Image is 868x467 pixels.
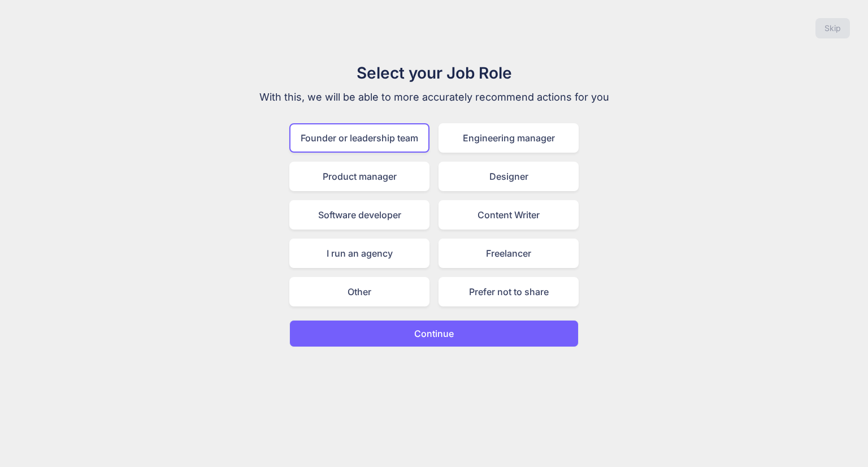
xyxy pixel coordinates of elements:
div: Product manager [289,162,429,191]
div: Engineering manager [439,123,579,153]
p: Continue [414,327,454,340]
h1: Select your Job Role [244,61,624,85]
div: Prefer not to share [439,277,579,306]
div: Software developer [289,200,429,230]
div: Other [289,277,429,306]
button: Skip [815,18,850,38]
div: Freelancer [439,239,579,268]
p: With this, we will be able to more accurately recommend actions for you [244,89,624,105]
div: Founder or leadership team [289,123,429,153]
div: Content Writer [439,200,579,230]
button: Continue [289,320,579,347]
div: Designer [439,162,579,191]
div: I run an agency [289,239,429,268]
